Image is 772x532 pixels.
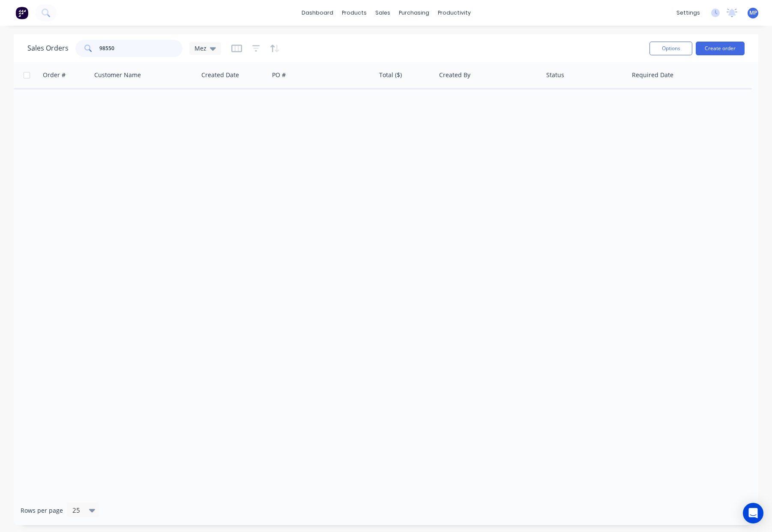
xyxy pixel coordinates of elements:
[439,71,470,79] div: Created By
[201,71,239,79] div: Created Date
[749,9,757,17] span: MP
[15,6,28,19] img: Factory
[194,44,206,53] span: Mez
[434,6,475,19] div: productivity
[743,503,763,523] div: Open Intercom Messenger
[546,71,564,79] div: Status
[21,506,63,515] span: Rows per page
[371,6,395,19] div: sales
[672,6,704,19] div: settings
[297,6,338,19] a: dashboard
[94,71,141,79] div: Customer Name
[649,42,692,55] button: Options
[43,71,66,79] div: Order #
[338,6,371,19] div: products
[696,42,745,55] button: Create order
[379,71,402,79] div: Total ($)
[27,44,69,52] h1: Sales Orders
[395,6,434,19] div: purchasing
[99,40,183,57] input: Search...
[632,71,673,79] div: Required Date
[272,71,286,79] div: PO #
